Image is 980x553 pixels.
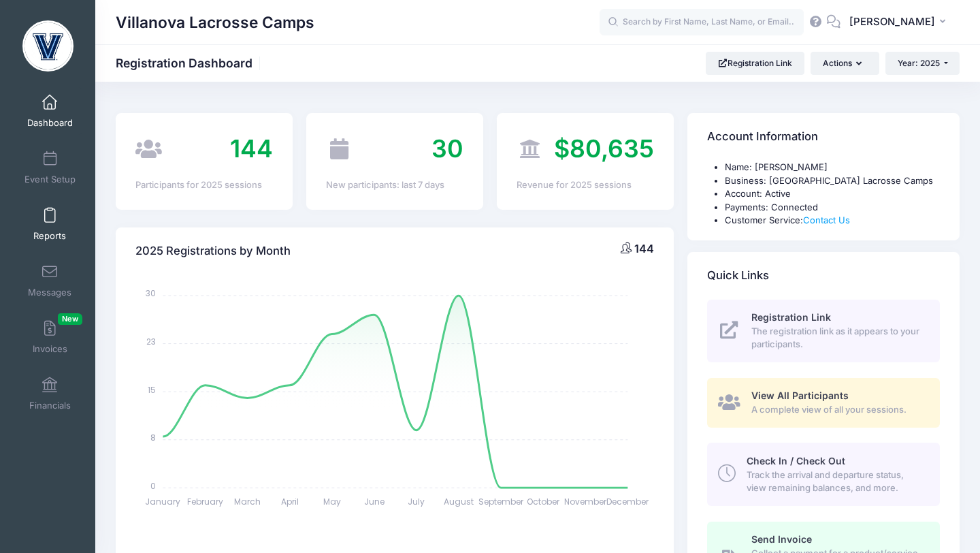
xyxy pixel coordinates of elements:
h4: 2025 Registrations by Month [135,232,291,270]
a: Contact Us [803,215,850,225]
button: Actions [811,52,879,75]
tspan: March [234,496,261,507]
span: Send Invoice [751,533,812,545]
tspan: November [564,496,607,507]
h4: Quick Links [707,256,769,295]
span: Check In / Check Out [747,455,845,467]
span: Track the arrival and departure status, view remaining balances, and more. [747,469,924,495]
tspan: April [281,496,299,507]
a: Reports [18,200,82,248]
span: A complete view of all your sessions. [751,403,924,417]
tspan: August [444,496,474,507]
span: 144 [634,242,654,255]
tspan: 8 [151,432,157,443]
li: Payments: Connected [725,201,940,215]
tspan: September [478,496,524,507]
span: Financials [29,400,71,411]
tspan: October [527,496,560,507]
span: Event Setup [24,174,76,185]
li: Account: Active [725,187,940,201]
div: Participants for 2025 sessions [135,178,273,192]
tspan: July [408,496,425,507]
input: Search by First Name, Last Name, or Email... [600,9,804,36]
li: Business: [GEOGRAPHIC_DATA] Lacrosse Camps [725,174,940,188]
a: InvoicesNew [18,313,82,361]
a: Registration Link The registration link as it appears to your participants. [707,300,940,362]
a: Registration Link [706,52,804,75]
tspan: February [187,496,223,507]
button: [PERSON_NAME] [840,7,960,38]
span: Invoices [33,343,67,355]
a: Event Setup [18,144,82,191]
span: [PERSON_NAME] [849,14,935,29]
img: Villanova Lacrosse Camps [22,20,73,72]
a: Financials [18,370,82,417]
span: Reports [33,230,66,242]
span: 30 [431,133,463,163]
tspan: June [364,496,385,507]
li: Customer Service: [725,214,940,227]
a: View All Participants A complete view of all your sessions. [707,378,940,428]
h1: Villanova Lacrosse Camps [116,7,314,38]
a: Messages [18,257,82,304]
button: Year: 2025 [885,52,960,75]
tspan: December [607,496,650,507]
div: Revenue for 2025 sessions [517,178,654,192]
div: New participants: last 7 days [326,178,463,192]
span: View All Participants [751,390,849,401]
span: Dashboard [27,117,73,129]
span: The registration link as it appears to your participants. [751,325,924,351]
span: New [58,313,82,325]
tspan: 30 [146,287,157,299]
span: Year: 2025 [898,58,940,68]
span: $80,635 [554,133,654,163]
tspan: January [146,496,181,507]
span: 144 [230,133,273,163]
tspan: 0 [151,479,157,491]
span: Registration Link [751,311,831,323]
tspan: 15 [148,383,157,395]
tspan: May [323,496,341,507]
span: Messages [28,287,71,298]
li: Name: [PERSON_NAME] [725,161,940,174]
tspan: 23 [147,336,157,347]
a: Check In / Check Out Track the arrival and departure status, view remaining balances, and more. [707,443,940,505]
a: Dashboard [18,87,82,135]
h1: Registration Dashboard [116,56,264,70]
h4: Account Information [707,118,818,157]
